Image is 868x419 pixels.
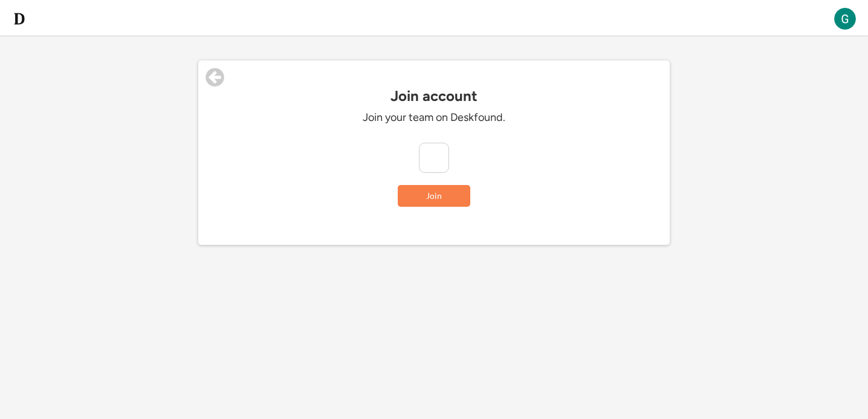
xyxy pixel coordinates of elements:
div: Join your team on Deskfound. [253,111,615,125]
button: Join [398,185,470,207]
img: yH5BAEAAAAALAAAAAABAAEAAAIBRAA7 [419,143,449,172]
img: ACg8ocLvoabv0AoWpwMeWCI15FbWefAjMAxrpyKhz0Z3hQPsQLcLZw=s96-c [834,8,856,30]
img: d-whitebg.png [12,11,27,26]
div: Join account [198,88,670,105]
